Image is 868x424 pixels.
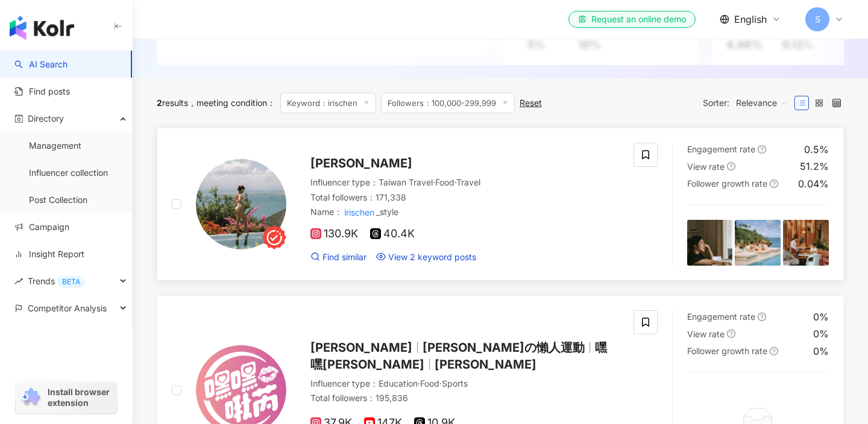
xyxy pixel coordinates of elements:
[28,267,85,295] span: Trends
[770,179,778,188] span: question-circle
[14,221,69,233] a: Campaign
[813,344,829,358] div: 0%
[804,143,829,156] div: 0.5%
[435,177,454,187] span: Food
[687,161,725,172] span: View rate
[568,11,696,28] a: Request an online demo
[800,160,829,173] div: 51.2%
[815,13,820,26] span: S
[420,378,439,388] span: Food
[442,378,468,388] span: Sports
[370,228,415,240] span: 40.4K
[48,387,113,408] span: Install browser extension
[439,378,442,388] span: ·
[157,98,162,108] span: 2
[813,310,829,323] div: 0%
[379,378,418,388] span: Education
[758,145,766,154] span: question-circle
[57,276,85,288] div: BETA
[727,162,735,170] span: question-circle
[29,140,81,152] a: Management
[687,178,767,189] span: Follower growth rate
[687,220,733,266] img: post-image
[418,378,420,388] span: ·
[687,346,767,356] span: Follower growth rate
[14,277,23,285] span: rise
[770,347,778,355] span: question-circle
[14,86,70,98] a: Find posts
[381,93,515,113] span: Followers：100,000-299,999
[736,93,788,113] span: Relevance
[157,128,844,281] a: KOL Avatar[PERSON_NAME]Influencer type：Taiwan Travel·Food·TravelTotal followers：171,338Name：irisc...
[310,378,619,390] div: Influencer type ：
[14,58,68,70] a: searchAI Search
[783,220,829,266] img: post-image
[388,251,476,263] span: View 2 keyword posts
[578,13,686,25] div: Request an online demo
[28,105,64,132] span: Directory
[310,156,412,170] span: [PERSON_NAME]
[310,251,366,263] a: Find similar
[734,13,767,26] span: English
[280,93,376,113] span: Keyword：irischen
[14,248,84,260] a: Insight Report
[310,205,398,219] span: Name ：
[423,340,585,355] span: [PERSON_NAME]の懶人運動
[310,176,619,189] div: Influencer type ：
[435,357,536,372] span: [PERSON_NAME]
[29,194,87,206] a: Post Collection
[703,93,794,113] div: Sorter:
[10,16,74,40] img: logo
[687,144,755,154] span: Engagement rate
[188,98,275,108] span: meeting condition ：
[16,381,117,414] a: chrome extensionInstall browser extension
[310,392,619,404] div: Total followers ： 195,836
[322,251,366,263] span: Find similar
[758,313,766,321] span: question-circle
[813,327,829,340] div: 0%
[376,251,476,263] a: View 2 keyword posts
[379,177,433,187] span: Taiwan Travel
[798,177,829,190] div: 0.04%
[454,177,456,187] span: ·
[196,159,286,249] img: KOL Avatar
[456,177,480,187] span: Travel
[520,98,542,108] div: Reset
[687,329,725,339] span: View rate
[433,177,435,187] span: ·
[310,340,412,355] span: [PERSON_NAME]
[376,207,398,217] span: _style
[28,295,107,322] span: Competitor Analysis
[342,205,376,219] mark: irischen
[310,340,607,372] span: 嘿嘿[PERSON_NAME]
[687,311,755,322] span: Engagement rate
[727,329,735,338] span: question-circle
[29,167,108,179] a: Influencer collection
[735,220,781,266] img: post-image
[310,228,358,240] span: 130.9K
[157,98,188,108] div: results
[310,192,619,204] div: Total followers ： 171,338
[19,388,42,407] img: chrome extension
